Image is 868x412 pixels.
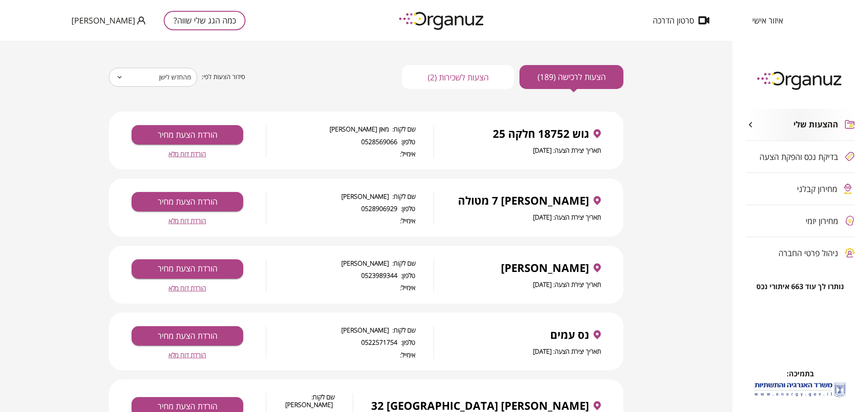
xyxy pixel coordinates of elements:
img: logo [750,68,850,93]
span: נותרו לך עוד 663 איתורי נכס [756,282,844,291]
button: הצעות לשכירות (2) [402,65,514,89]
button: סרטון הדרכה [639,16,723,25]
button: הורדת הצעת מחיר [132,125,243,145]
span: שם לקוח: [PERSON_NAME] [266,192,415,200]
span: בדיקת נכס והפקת הצעה [759,152,838,161]
span: [PERSON_NAME] 32 [GEOGRAPHIC_DATA] [371,399,589,412]
span: [PERSON_NAME] [71,16,135,25]
button: הורדת הצעת מחיר [132,326,243,346]
span: ההצעות שלי [793,120,838,130]
button: איזור אישי [739,16,797,25]
span: גוש 18752 חלקה 25 [493,127,589,140]
button: הורדת דוח מלא [169,351,206,359]
span: שם לקוח: מאזן [PERSON_NAME] [266,125,415,133]
button: הורדת דוח מלא [169,217,206,225]
span: סידור הצעות לפי: [202,73,245,81]
span: טלפון: 0522571754 [266,338,415,346]
button: ההצעות שלי [746,109,854,140]
img: logo [392,8,492,33]
span: שם לקוח: [PERSON_NAME] [266,393,335,409]
button: הצעות לרכישה (189) [519,65,623,89]
button: הורדת הצעת מחיר [132,192,243,211]
span: סרטון הדרכה [653,16,694,25]
span: תאריך יצירת הצעה: [DATE] [533,146,601,154]
button: הורדת דוח מלא [169,150,206,158]
img: לוגו משרד האנרגיה [753,379,848,400]
span: [PERSON_NAME] 7 מטולה [458,194,589,207]
span: אימייל: [266,351,415,359]
span: טלפון: 0523989344 [266,272,415,279]
span: תאריך יצירת הצעה: [DATE] [533,280,601,289]
span: נס עמים [550,328,589,341]
button: כמה הגג שלי שווה? [164,11,245,30]
span: שם לקוח: [PERSON_NAME] [266,326,415,334]
button: הורדת דוח מלא [169,284,206,292]
span: איזור אישי [752,16,783,25]
span: תאריך יצירת הצעה: [DATE] [533,347,601,356]
div: מהחדש לישן [109,65,197,90]
span: אימייל: [266,217,415,225]
span: אימייל: [266,284,415,291]
button: בדיקת נכס והפקת הצעה [746,141,854,173]
span: טלפון: 0528569066 [266,138,415,145]
button: הורדת הצעת מחיר [132,259,243,279]
span: אימייל: [266,150,415,158]
span: טלפון: 0528906929 [266,205,415,212]
button: [PERSON_NAME] [71,15,146,26]
span: בתמיכה: [787,369,814,379]
span: שם לקוח: [PERSON_NAME] [266,259,415,267]
span: תאריך יצירת הצעה: [DATE] [533,213,601,221]
span: [PERSON_NAME] [501,262,589,274]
